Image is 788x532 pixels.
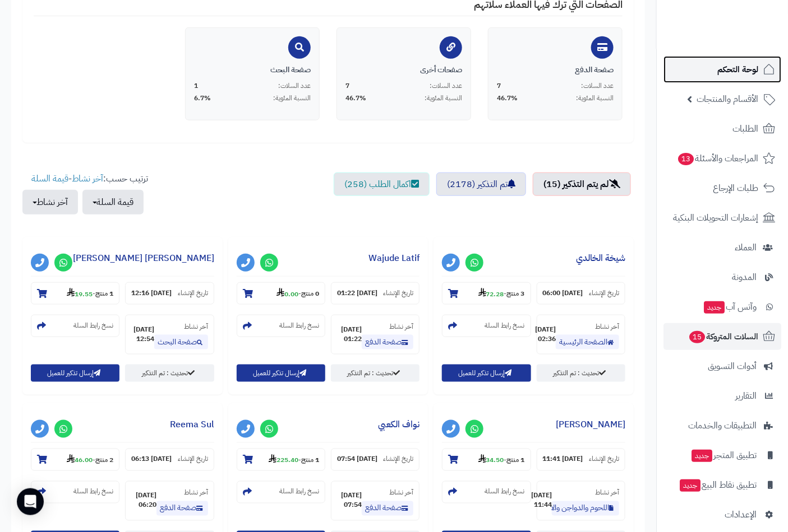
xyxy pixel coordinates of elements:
a: تحديث : تم التذكير [125,365,214,382]
a: طلبات الإرجاع [663,175,781,202]
span: العملاء [735,240,757,255]
span: التطبيقات والخدمات [688,418,757,433]
span: 15 [689,331,705,343]
span: عدد السلات: [278,81,311,91]
section: 1 منتج-19.55 [31,282,119,305]
span: عدد السلات: [581,81,614,91]
strong: [DATE] 12:16 [131,288,172,298]
small: - [277,288,319,299]
small: نسخ رابط السلة [485,321,525,330]
span: 6.7% [194,94,211,103]
a: صفحة الدفع [362,335,413,349]
span: تطبيق المتجر [690,447,757,463]
span: الطلبات [732,121,758,137]
strong: [DATE] 12:54 [131,325,154,344]
a: صفحة البحث [154,335,208,349]
button: إرسال تذكير للعميل [237,365,325,382]
section: 3 منتج-72.28 [442,282,531,305]
a: تحديث : تم التذكير [537,365,625,382]
strong: 0.00 [277,289,298,299]
strong: 19.55 [67,289,93,299]
div: صفحة الدفع [497,64,614,76]
a: تحديث : تم التذكير [331,365,420,382]
a: آخر نشاط [72,172,103,185]
strong: [DATE] 06:13 [131,455,172,464]
small: نسخ رابط السلة [279,321,319,330]
small: آخر نشاط [389,321,413,332]
small: تاريخ الإنشاء [589,288,619,298]
span: السلات المتروكة [688,329,758,344]
small: - [269,454,319,465]
a: الطلبات [663,115,781,142]
small: تاريخ الإنشاء [383,455,413,464]
a: الصفحة الرئيسية [556,335,619,349]
button: إرسال تذكير للعميل [31,365,119,382]
span: النسبة المئوية: [425,94,462,103]
a: الإعدادات [663,501,781,528]
small: نسخ رابط السلة [485,487,525,497]
span: 7 [345,81,349,91]
strong: [DATE] 11:41 [543,455,583,464]
small: نسخ رابط السلة [73,487,113,497]
strong: [DATE] 01:22 [337,288,377,298]
strong: 225.40 [269,455,298,465]
small: آخر نشاط [184,321,208,332]
small: تاريخ الإنشاء [178,288,208,298]
span: 7 [497,81,501,91]
button: قيمة السلة [82,190,144,214]
a: Reema Sul [170,418,214,431]
small: - [478,454,525,465]
strong: 1 منتج [301,455,319,465]
strong: [DATE] 07:54 [337,455,377,464]
strong: 2 منتج [95,455,113,465]
span: لوحة التحكم [717,62,758,77]
span: جديد [680,479,701,492]
a: صفحة الدفع [156,501,208,516]
section: نسخ رابط السلة [442,481,531,503]
strong: 0 منتج [301,289,319,299]
button: آخر نشاط [22,190,78,214]
strong: 46.00 [67,455,93,465]
small: نسخ رابط السلة [73,321,113,330]
ul: ترتيب حسب: - [22,172,148,214]
strong: 34.50 [478,455,504,465]
small: نسخ رابط السلة [279,487,319,497]
a: [PERSON_NAME] [556,418,625,431]
a: تطبيق المتجرجديد [663,442,781,469]
span: 13 [678,153,694,165]
section: نسخ رابط السلة [31,481,119,503]
small: تاريخ الإنشاء [178,455,208,464]
a: اكمال الطلب (258) [334,172,430,196]
span: المدونة [732,269,757,285]
small: - [67,454,113,465]
small: آخر نشاط [389,488,413,498]
strong: [DATE] 01:22 [337,325,362,344]
span: عدد السلات: [430,81,462,91]
a: التقارير [663,382,781,409]
a: صفحة الدفع [362,501,413,516]
strong: [DATE] 06:20 [131,491,156,510]
section: 1 منتج-34.50 [442,449,531,471]
a: وآتس آبجديد [663,293,781,320]
section: 0 منتج-0.00 [237,282,325,305]
small: آخر نشاط [595,488,619,498]
button: إرسال تذكير للعميل [442,365,531,382]
span: 46.7% [497,94,518,103]
span: الإعدادات [725,507,757,522]
strong: [DATE] 06:00 [543,288,583,298]
span: إشعارات التحويلات البنكية [673,210,758,226]
a: تطبيق نقاط البيعجديد [663,472,781,498]
small: آخر نشاط [595,321,619,332]
span: التقارير [735,388,757,404]
span: المراجعات والأسئلة [677,151,758,166]
span: أدوات التسويق [708,358,757,374]
a: Wajude Latif [368,251,420,265]
small: آخر نشاط [184,488,208,498]
strong: 72.28 [478,289,504,299]
span: الأقسام والمنتجات [697,91,758,107]
img: logo-2.png [712,30,777,53]
section: 2 منتج-46.00 [31,449,119,471]
strong: 1 منتج [507,455,525,465]
a: العملاء [663,234,781,261]
span: جديد [704,301,725,314]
